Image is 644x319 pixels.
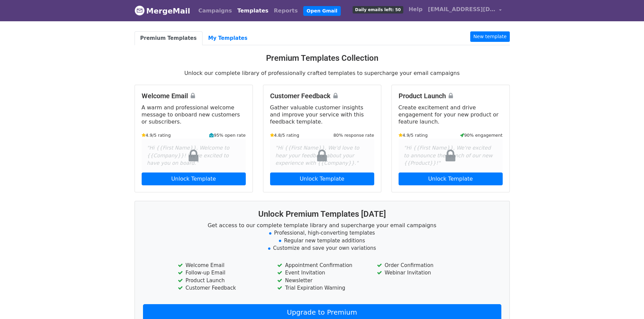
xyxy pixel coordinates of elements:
li: Customize and save your own variations [143,244,501,252]
span: Daily emails left: 50 [353,6,403,14]
h3: Unlock Premium Templates [DATE] [143,209,501,219]
a: Help [406,3,425,16]
a: MergeMail [135,4,190,18]
div: "Hi {{First Name}}, Welcome to {{Company}}! We're excited to have you on board." [142,139,246,172]
p: Gather valuable customer insights and improve your service with this feedback template. [270,104,374,125]
p: A warm and professional welcome message to onboard new customers or subscribers. [142,104,246,125]
a: Reports [271,4,301,18]
h3: Premium Templates Collection [135,53,510,63]
small: 95% open rate [209,132,245,138]
li: Follow-up Email [178,269,267,277]
li: Order Confirmation [377,262,466,269]
img: MergeMail logo [135,5,145,16]
small: 4.8/5 rating [270,132,300,138]
a: [EMAIL_ADDRESS][DOMAIN_NAME] [425,3,504,19]
small: 4.9/5 rating [142,132,171,138]
p: Unlock our complete library of professionally crafted templates to supercharge your email campaigns [135,70,510,77]
h4: Customer Feedback [270,92,374,100]
h4: Welcome Email [142,92,246,100]
small: 90% engagement [460,132,503,138]
li: Trial Expiration Warning [277,284,366,292]
div: "Hi {{First Name}}, We'd love to hear your feedback about your experience with {{Company}}." [270,139,374,172]
li: Customer Feedback [178,284,267,292]
a: My Templates [202,31,253,45]
li: Professional, high-converting templates [143,229,501,237]
a: Premium Templates [135,31,202,45]
a: Daily emails left: 50 [350,3,406,16]
a: Open Gmail [303,6,341,16]
li: Event Invitation [277,269,366,277]
a: Campaigns [196,4,235,18]
a: Templates [235,4,271,18]
span: [EMAIL_ADDRESS][DOMAIN_NAME] [428,5,496,14]
li: Webinar Invitation [377,269,466,277]
li: Product Launch [178,277,267,285]
div: "Hi {{First Name}}, We're excited to announce the launch of our new {{Product}}!" [399,139,503,172]
h4: Product Launch [399,92,503,100]
a: Unlock Template [270,172,374,185]
a: Unlock Template [142,172,246,185]
a: New template [470,31,509,42]
p: Create excitement and drive engagement for your new product or feature launch. [399,104,503,125]
li: Regular new template additions [143,237,501,245]
li: Newsletter [277,277,366,285]
small: 80% response rate [333,132,374,138]
li: Welcome Email [178,262,267,269]
small: 4.9/5 rating [399,132,428,138]
a: Unlock Template [399,172,503,185]
p: Get access to our complete template library and supercharge your email campaigns [143,222,501,229]
li: Appointment Confirmation [277,262,366,269]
